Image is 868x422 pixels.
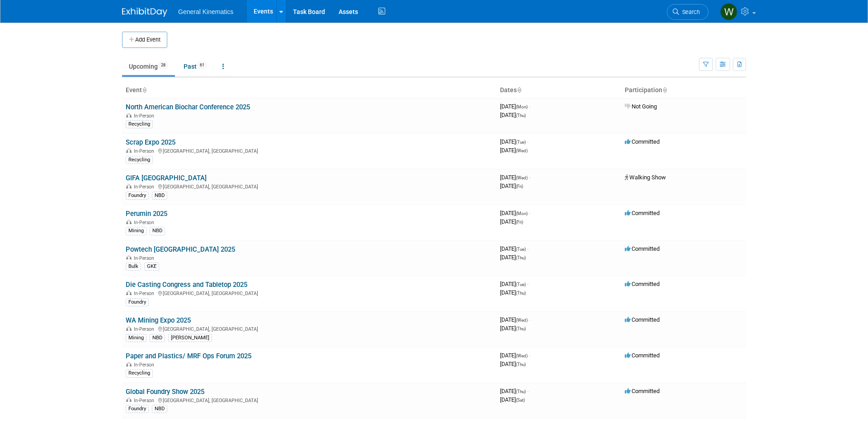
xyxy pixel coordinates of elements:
[527,138,528,145] span: -
[126,138,175,146] a: Scrap Expo 2025
[126,291,132,295] img: In-Person Event
[134,291,157,296] span: In-Person
[625,210,660,216] span: Committed
[126,289,493,296] div: [GEOGRAPHIC_DATA], [GEOGRAPHIC_DATA]
[625,245,660,252] span: Committed
[500,218,523,225] span: [DATE]
[126,156,153,164] div: Recycling
[500,361,526,367] span: [DATE]
[126,103,250,111] a: North American Biochar Conference 2025
[126,227,146,235] div: Mining
[126,113,132,117] img: In-Person Event
[500,138,528,145] span: [DATE]
[500,245,528,252] span: [DATE]
[142,86,146,94] a: Sort by Event Name
[500,325,526,332] span: [DATE]
[516,113,526,118] span: (Thu)
[122,58,175,75] a: Upcoming28
[517,86,521,94] a: Sort by Start Date
[625,281,660,287] span: Committed
[625,388,660,394] span: Committed
[516,148,528,153] span: (Wed)
[178,8,233,15] span: General Kinematics
[516,318,528,323] span: (Wed)
[516,291,526,295] span: (Thu)
[516,353,528,358] span: (Wed)
[500,103,530,110] span: [DATE]
[134,220,157,225] span: In-Person
[529,352,530,359] span: -
[126,192,149,200] div: Foundry
[527,281,528,287] span: -
[500,396,525,403] span: [DATE]
[126,245,235,253] a: Powtech [GEOGRAPHIC_DATA] 2025
[126,147,493,154] div: [GEOGRAPHIC_DATA], [GEOGRAPHIC_DATA]
[516,247,526,252] span: (Tue)
[720,3,737,20] img: Whitney Swanson
[134,255,157,261] span: In-Person
[496,83,621,98] th: Dates
[126,120,153,128] div: Recycling
[177,58,214,75] a: Past61
[126,405,149,413] div: Foundry
[500,254,526,261] span: [DATE]
[126,255,132,260] img: In-Person Event
[126,362,132,366] img: In-Person Event
[158,62,168,69] span: 28
[500,388,528,394] span: [DATE]
[516,389,526,394] span: (Thu)
[126,220,132,224] img: In-Person Event
[144,263,159,271] div: GKE
[625,352,660,359] span: Committed
[126,298,149,306] div: Foundry
[134,326,157,332] span: In-Person
[126,281,247,289] a: Die Casting Congress and Tabletop 2025
[126,263,141,271] div: Bulk
[134,148,157,154] span: In-Person
[126,388,204,396] a: Global Foundry Show 2025
[126,369,153,377] div: Recycling
[500,112,526,118] span: [DATE]
[516,184,523,189] span: (Fri)
[126,398,132,402] img: In-Person Event
[197,62,207,69] span: 61
[527,245,528,252] span: -
[126,148,132,153] img: In-Person Event
[516,175,528,180] span: (Wed)
[168,334,212,342] div: [PERSON_NAME]
[516,140,526,145] span: (Tue)
[500,210,530,216] span: [DATE]
[500,352,530,359] span: [DATE]
[134,362,157,368] span: In-Person
[625,138,660,145] span: Committed
[134,113,157,119] span: In-Person
[516,362,526,367] span: (Thu)
[516,220,523,225] span: (Fri)
[625,316,660,323] span: Committed
[500,183,523,189] span: [DATE]
[529,210,530,216] span: -
[152,192,167,200] div: NBD
[126,352,251,360] a: Paper and Plastics/ MRF Ops Forum 2025
[621,83,746,98] th: Participation
[516,255,526,260] span: (Thu)
[516,104,528,109] span: (Mon)
[134,184,157,190] span: In-Person
[516,326,526,331] span: (Thu)
[122,83,496,98] th: Event
[529,174,530,181] span: -
[679,9,700,15] span: Search
[500,289,526,296] span: [DATE]
[529,103,530,110] span: -
[152,405,167,413] div: NBD
[625,103,657,110] span: Not Going
[126,183,493,190] div: [GEOGRAPHIC_DATA], [GEOGRAPHIC_DATA]
[500,316,530,323] span: [DATE]
[126,334,146,342] div: Mining
[150,334,165,342] div: NBD
[126,174,207,182] a: GIFA [GEOGRAPHIC_DATA]
[662,86,667,94] a: Sort by Participation Type
[516,211,528,216] span: (Mon)
[126,326,132,331] img: In-Person Event
[527,388,528,394] span: -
